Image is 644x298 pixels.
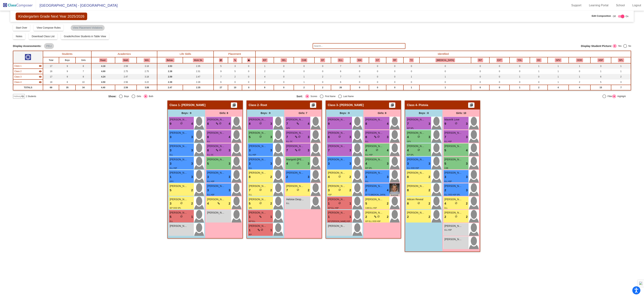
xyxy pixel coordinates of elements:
td: 0 [294,63,314,69]
div: Boys : 9 [326,109,363,117]
td: 0 [471,69,489,74]
span: 3 [270,122,272,126]
button: Grade/Archive Students in Table View [61,33,109,40]
span: 8 [207,122,209,126]
td: 2.31 [183,69,214,74]
td: 1 [569,63,590,69]
td: 2 [255,69,274,74]
td: 0 [350,85,369,90]
span: Class 1 [170,103,180,107]
span: Display Student Picture: [581,44,612,48]
button: T2 [409,58,414,62]
td: 0 [314,63,331,69]
td: 1 [548,63,568,69]
td: 2.39 [157,79,183,85]
td: 6 [331,69,350,74]
span: [GEOGRAPHIC_DATA] - [GEOGRAPHIC_DATA] [36,3,118,8]
td: 27 [214,85,228,90]
td: 0 [369,79,386,85]
td: 0 [510,63,530,69]
td: 6 [214,79,228,85]
button: ELL [338,58,344,62]
span: 9 [444,122,446,126]
td: 1 [548,69,568,74]
div: Highlight [616,95,626,98]
td: 1 [530,63,548,69]
div: Girls: 10 [442,109,480,117]
span: 4 [229,122,230,126]
th: Chronically absent (>10%) [294,57,314,63]
td: 0 [489,79,510,85]
td: 10 [76,79,91,85]
td: 5 [228,69,242,74]
td: 2.59 [115,63,137,69]
span: Class 3 [14,75,22,78]
td: 0 [274,79,294,85]
span: 4 [350,122,351,126]
a: School [613,3,628,8]
td: 4 [548,85,568,90]
td: 3 [228,63,242,69]
th: READ Plan [386,57,403,63]
span: Display Assessments: [13,44,42,48]
span: 8 [249,122,250,126]
span: On [625,15,628,18]
td: 3.22 [137,79,157,85]
div: Girls: 8 [363,109,401,117]
mat-radio-group: Select an option [296,95,482,98]
button: Print Students Details [310,102,316,108]
td: 0 [242,74,255,79]
div: No [627,44,631,48]
a: Support [568,3,584,8]
td: 0 [369,85,386,90]
th: Keep away students [214,57,228,63]
td: 0 [489,85,510,90]
td: 69 [43,85,59,90]
td: 2.47 [157,85,183,90]
span: 7 [407,122,409,126]
td: 0 [510,79,530,85]
td: 8 [76,74,91,79]
span: [PERSON_NAME] [407,118,425,122]
td: 2.35 [183,85,214,90]
span: Sort: [296,95,303,98]
td: 3.08 [137,85,157,90]
td: 17 [43,74,59,79]
td: 9 [214,69,228,74]
span: - [PERSON_NAME] [338,103,364,107]
td: 7 [331,63,350,69]
td: 3.18 [137,63,157,69]
td: 2 [569,79,590,85]
td: 0 [489,63,510,69]
td: 0 [419,69,471,74]
mat-icon: picture_as_pdf [232,103,236,108]
span: [PERSON_NAME] [249,118,267,122]
td: 2.35 [183,63,214,69]
td: 4.50 [91,79,115,85]
a: Learning Portal [586,3,611,8]
td: 5 [590,79,611,85]
td: 0 [386,85,403,90]
td: Hidden teacher - Root [13,69,43,74]
td: 1 [510,85,530,90]
td: 1 [569,74,590,79]
td: 9 [59,63,76,69]
td: 0 [471,74,489,79]
div: Boys : 8 [405,109,442,117]
span: Class 1 [14,64,22,68]
td: 5 [214,63,228,69]
td: 0 [530,79,548,85]
td: 0 [471,79,489,85]
td: 3 [590,63,611,69]
div: Last Name [342,95,354,98]
button: INT [478,58,483,62]
button: HSP [597,58,604,62]
span: Class 3 [328,103,338,107]
span: Class 2 [249,103,259,107]
div: Boys : 9 [247,109,284,117]
div: Both [147,95,153,98]
th: Only Child [530,57,548,63]
td: 1 [611,63,631,69]
span: Off [613,15,616,18]
th: Introvert [471,57,489,63]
